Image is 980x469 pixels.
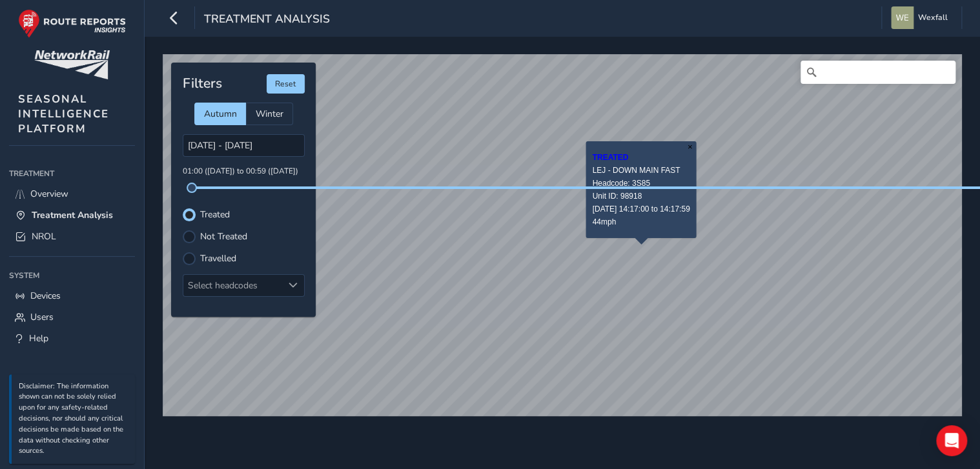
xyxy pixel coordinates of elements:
p: 01:00 ([DATE]) to 00:59 ([DATE]) [183,166,305,177]
a: Treatment Analysis [9,205,135,226]
div: [DATE] 14:17:00 to 14:17:59 [592,203,689,215]
img: diamond-layout [891,6,914,29]
button: Reset [267,74,305,94]
span: Wexfall [918,6,948,29]
div: System [9,266,135,285]
span: SEASONAL INTELLIGENCE PLATFORM [18,92,109,136]
label: Travelled [200,254,236,263]
span: Treatment Analysis [204,11,330,29]
a: NROL [9,226,135,247]
div: Open Intercom Messenger [936,425,967,456]
div: 44mph [592,215,689,228]
label: Not Treated [200,232,247,241]
img: rr logo [18,9,126,38]
div: Winter [246,103,293,125]
div: Headcode: 3S85 [592,177,689,190]
div: LEJ - DOWN MAIN FAST [592,164,689,177]
img: customer logo [34,50,110,79]
a: Devices [9,285,135,306]
span: Winter [256,108,283,120]
div: TREATED [592,151,689,164]
p: Disclaimer: The information shown can not be solely relied upon for any safety-related decisions,... [19,381,128,457]
a: Overview [9,183,135,205]
label: Treated [200,210,230,219]
a: Help [9,328,135,349]
span: Users [30,311,54,323]
div: Autumn [194,103,246,125]
a: Users [9,306,135,328]
input: Search [801,61,955,84]
h4: Filters [183,75,222,92]
span: Treatment Analysis [32,209,113,221]
div: Treatment [9,164,135,183]
div: Unit ID: 98918 [592,190,689,203]
canvas: Map [163,54,962,424]
span: Devices [30,290,61,302]
button: Close popup [684,141,697,152]
span: NROL [32,230,56,243]
span: Autumn [204,108,237,120]
button: Wexfall [891,6,952,29]
span: Overview [30,188,68,200]
div: Select headcodes [183,275,283,296]
span: Help [29,332,48,344]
